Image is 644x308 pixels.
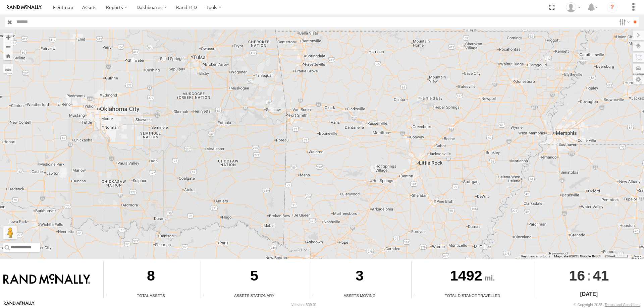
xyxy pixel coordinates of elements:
div: 5 [201,261,308,293]
span: 16 [569,261,585,290]
div: Total number of assets current stationary. [201,293,211,298]
div: 8 [104,261,198,293]
div: 3 [310,261,409,293]
span: 41 [593,261,609,290]
a: Visit our Website [4,301,35,308]
div: Total distance travelled by all assets within specified date range and applied filters [412,293,422,298]
div: © Copyright 2025 - [574,303,640,307]
div: Total Assets [104,293,198,298]
button: Zoom out [3,42,13,51]
button: Drag Pegman onto the map to open Street View [3,226,17,239]
div: Total number of assets current in transit. [310,293,320,298]
div: Assets Stationary [201,293,308,298]
div: Chase Tanke [563,2,583,12]
span: Map data ©2025 Google, INEGI [554,254,601,258]
div: Version: 309.01 [291,303,317,307]
label: Map Settings [633,75,644,84]
label: Measure [3,64,13,73]
button: Map Scale: 20 km per 39 pixels [603,254,631,259]
span: 20 km [605,254,614,258]
a: Terms (opens in new tab) [634,255,641,257]
div: : [536,261,642,290]
div: Assets Moving [310,293,409,298]
label: Search Filter Options [616,17,631,27]
div: [DATE] [536,290,642,298]
div: Total number of Enabled Assets [104,293,114,298]
button: Zoom Home [3,51,13,60]
img: Rand McNally [3,274,90,285]
div: 1492 [412,261,534,293]
a: Terms and Conditions [605,303,640,307]
div: Total Distance Travelled [412,293,534,298]
button: Keyboard shortcuts [521,254,550,259]
button: Zoom in [3,33,13,42]
img: rand-logo.svg [7,5,42,10]
i: ? [607,2,618,13]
